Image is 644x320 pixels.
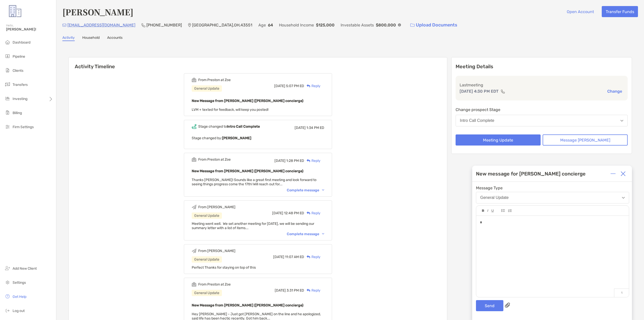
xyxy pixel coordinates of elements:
[192,290,222,296] div: General Update
[611,171,616,176] img: Expand or collapse
[295,126,306,130] span: [DATE]
[287,232,324,236] div: Complete message
[307,159,310,162] img: Reply icon
[487,209,488,212] img: Editor control icon
[62,24,66,27] img: Email Icon
[5,124,11,130] img: firm-settings icon
[491,209,494,212] img: Editor control icon
[192,248,196,253] img: Event icon
[482,209,484,212] img: Editor control icon
[376,22,396,28] p: $800,000
[304,210,320,216] div: Reply
[5,53,11,59] img: pipeline icon
[13,309,25,313] span: Log out
[198,78,231,82] div: From Preston at Zoe
[192,85,222,92] div: General Update
[13,97,27,101] span: Investing
[192,256,222,263] div: General Update
[5,95,11,101] img: investing icon
[192,124,196,129] img: Event icon
[341,22,374,28] p: Investable Assets
[286,84,304,88] span: 5:07 PM ED
[107,35,123,41] a: Accounts
[456,106,628,113] p: Change prospect Stage
[622,197,625,199] img: Open dropdown arrow
[13,266,37,271] span: Add New Client
[602,6,638,17] button: Transfer Funds
[13,111,22,115] span: Billing
[456,63,628,70] p: Meeting Details
[6,2,24,20] img: Zoe Logo
[322,189,324,191] img: Chevron icon
[456,134,541,146] button: Meeting Update
[460,88,499,94] p: [DATE] 4:30 PM EDT
[621,171,626,176] img: Close
[284,211,304,215] span: 12:48 PM ED
[5,279,11,285] img: settings icon
[268,22,273,28] p: 64
[192,108,268,112] span: LVM + texted for feedback, will keep you posted!
[307,84,310,88] img: Reply icon
[285,255,304,259] span: 11:07 AM ED
[227,124,260,129] b: Intro Call Complete
[460,118,494,123] div: Intro Call Complete
[146,22,182,28] p: [PHONE_NUMBER]
[13,125,34,129] span: Firm Settings
[279,22,314,28] p: Household Income
[307,289,310,292] img: Reply icon
[480,195,509,200] div: General Update
[192,205,196,209] img: Event icon
[476,300,503,311] button: Send
[141,23,145,27] img: Phone Icon
[69,57,447,69] h6: Activity Timeline
[614,289,629,297] p: 1
[407,20,461,30] a: Upload Documents
[62,6,133,18] h4: [PERSON_NAME]
[192,265,256,270] span: Perfect Thanks for staying on top of this
[543,134,628,146] button: Message [PERSON_NAME]
[5,39,11,45] img: dashboard icon
[192,78,196,82] img: Event icon
[563,6,598,17] button: Open Account
[287,188,324,192] div: Complete message
[192,222,314,230] span: Meeting went well. We set another meeting for [DATE], we will be sending our summary letter with ...
[304,83,320,89] div: Reply
[505,303,510,308] img: paperclip attachments
[192,157,196,162] img: Event icon
[6,27,53,31] span: [PERSON_NAME]!
[275,288,286,293] span: [DATE]
[274,84,285,88] span: [DATE]
[5,293,11,299] img: get-help icon
[222,136,251,140] b: [PERSON_NAME]
[508,209,512,212] img: Editor control icon
[306,126,324,130] span: 1:34 PM ED
[501,89,505,93] img: communication type
[5,307,11,313] img: logout icon
[62,35,75,41] a: Activity
[5,67,11,73] img: clients icon
[198,205,235,209] div: From [PERSON_NAME]
[620,120,623,122] img: Open dropdown arrow
[192,22,252,28] p: [GEOGRAPHIC_DATA] , OH , 43551
[67,22,135,28] p: [EMAIL_ADDRESS][DOMAIN_NAME]
[5,110,11,116] img: billing icon
[258,22,266,28] p: Age
[198,124,260,129] div: Stage changed to
[410,23,415,27] img: button icon
[476,171,586,177] div: New message for [PERSON_NAME] concierge
[13,40,30,45] span: Dashboard
[198,157,231,162] div: From Preston at Zoe
[272,211,283,215] span: [DATE]
[304,158,320,163] div: Reply
[13,54,25,59] span: Pipeline
[273,255,284,259] span: [DATE]
[192,169,303,173] b: New Message from [PERSON_NAME] ([PERSON_NAME] concierge)
[192,135,324,141] p: Stage changed by:
[304,254,320,260] div: Reply
[606,89,624,94] button: Change
[322,233,324,235] img: Chevron icon
[198,249,235,253] div: From [PERSON_NAME]
[192,303,303,307] b: New Message from [PERSON_NAME] ([PERSON_NAME] concierge)
[192,282,196,287] img: Event icon
[13,83,28,87] span: Transfers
